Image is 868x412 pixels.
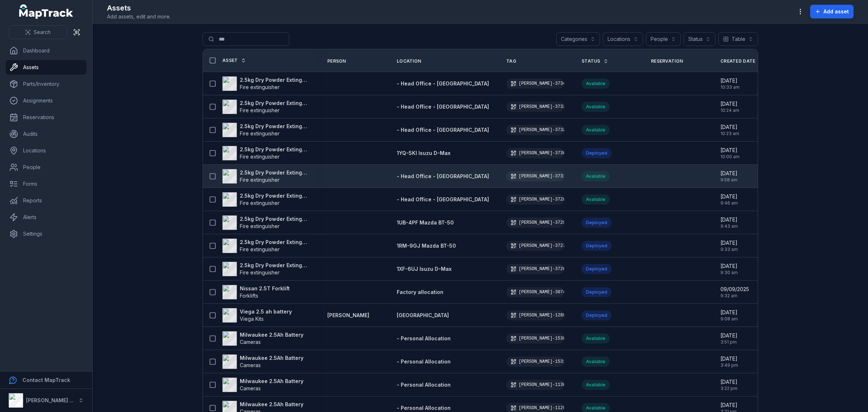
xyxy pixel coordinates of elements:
time: 9/11/2025, 9:30:23 AM [720,262,738,276]
div: Deployed [582,310,612,320]
a: Parts/Inventory [6,77,86,91]
span: 1RM-9GJ Mazda BT-50 [397,243,456,249]
a: Locations [6,143,86,158]
span: [DATE] [720,262,738,270]
a: - Head Office - [GEOGRAPHIC_DATA] [397,173,489,180]
a: Milwaukee 2.5Ah BatteryCameras [222,378,303,392]
div: Available [582,171,610,181]
time: 9/11/2025, 10:33:24 AM [720,77,740,90]
span: 9:32 am [720,293,749,299]
a: Dashboard [6,43,86,58]
a: Status [582,58,608,64]
strong: 2.5kg Dry Powder Extinguisher [240,239,310,246]
strong: 2.5kg Dry Powder Extinguisher [240,192,310,199]
span: 9:43 am [720,223,738,229]
span: - Head Office - [GEOGRAPHIC_DATA] [397,127,489,133]
a: 2.5kg Dry Powder ExtinguisherFire extinguisher [222,215,310,230]
time: 8/1/2025, 9:08:06 AM [720,309,738,322]
span: Fire extinguisher [240,154,280,160]
span: Fire extinguisher [240,269,280,276]
div: [PERSON_NAME]-3074 [506,287,564,297]
span: [DATE] [720,77,740,84]
div: Deployed [582,148,612,158]
a: - Head Office - [GEOGRAPHIC_DATA] [397,126,489,134]
strong: 2.5kg Dry Powder Extinguisher [240,123,310,130]
strong: Nissan 2.5T Forklift [240,285,290,292]
a: 2.5kg Dry Powder ExtinguisherFire extinguisher [222,192,310,207]
span: - Head Office - [GEOGRAPHIC_DATA] [397,104,489,110]
strong: 2.5kg Dry Powder Extinguisher [240,262,310,269]
a: Asset [222,58,246,63]
span: [DATE] [720,193,738,200]
span: [DATE] [720,216,738,223]
span: Fire extinguisher [240,130,280,136]
span: Fire extinguisher [240,200,280,206]
strong: [PERSON_NAME] Air [26,397,76,403]
span: - Head Office - [GEOGRAPHIC_DATA] [397,173,489,179]
span: Viega Kits [240,316,264,322]
time: 9/11/2025, 9:46:21 AM [720,193,738,206]
div: [PERSON_NAME]-3732 [506,125,564,135]
a: - Personal Allocation [397,335,451,342]
time: 7/22/2025, 3:51:24 PM [720,332,737,345]
a: MapTrack [19,4,73,19]
span: [DATE] [720,100,739,108]
span: [DATE] [720,123,739,131]
span: Reservation [651,58,683,64]
h2: Assets [107,3,171,13]
span: Fire extinguisher [240,177,280,183]
a: Milwaukee 2.5Ah BatteryCameras [222,331,303,346]
span: 1YQ-5KI Isuzu D-Max [397,150,451,156]
a: Nissan 2.5T ForkliftForklifts [222,285,290,299]
span: Cameras [240,385,261,391]
span: [DATE] [720,402,737,409]
div: Available [582,125,610,135]
strong: 2.5kg Dry Powder Extinguisher [240,76,310,84]
time: 7/22/2025, 3:49:29 PM [720,355,738,368]
time: 7/22/2025, 3:22:46 PM [720,378,737,391]
a: [GEOGRAPHIC_DATA] [397,312,449,319]
a: 1RM-9GJ Mazda BT-50 [397,242,456,249]
div: [PERSON_NAME]-3734 [506,79,564,89]
a: Settings [6,227,86,241]
span: 9:08 am [720,316,738,322]
span: - Personal Allocation [397,358,451,365]
span: [GEOGRAPHIC_DATA] [397,312,449,318]
strong: Contact MapTrack [22,377,70,383]
a: 2.5kg Dry Powder ExtinguisherFire extinguisher [222,76,310,91]
button: Locations [603,32,643,46]
span: Person [327,58,346,64]
a: 2.5kg Dry Powder ExtinguisherFire extinguisher [222,123,310,137]
span: Factory allocation [397,289,443,295]
a: 2.5kg Dry Powder ExtinguisherFire extinguisher [222,169,310,184]
a: People [6,160,86,175]
strong: Milwaukee 2.5Ah Battery [240,401,303,408]
span: Asset [222,58,238,63]
span: Created Date [720,58,756,64]
span: 09/09/2025 [720,286,749,293]
span: [DATE] [720,147,740,154]
button: Add asset [810,5,854,18]
span: Location [397,58,421,64]
span: [DATE] [720,332,737,339]
span: Fire extinguisher [240,84,280,90]
div: Deployed [582,241,612,251]
strong: Milwaukee 2.5Ah Battery [240,378,303,385]
strong: Milwaukee 2.5Ah Battery [240,354,303,362]
span: 10:24 am [720,108,739,113]
div: [PERSON_NAME]-3727 [506,241,564,251]
strong: 2.5kg Dry Powder Extinguisher [240,146,310,153]
time: 9/11/2025, 10:24:26 AM [720,100,739,113]
button: Categories [556,32,600,46]
span: 3:51 pm [720,339,737,345]
a: Viega 2.5 ah batteryViega Kits [222,308,292,323]
div: Available [582,380,610,390]
span: - Personal Allocation [397,382,451,388]
div: [PERSON_NAME]-1130 [506,380,564,390]
div: Deployed [582,264,612,274]
span: 9:33 am [720,247,738,252]
strong: 2.5kg Dry Powder Extinguisher [240,100,310,107]
span: [DATE] [720,170,737,177]
button: Status [684,32,715,46]
a: Created Date [720,58,763,64]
